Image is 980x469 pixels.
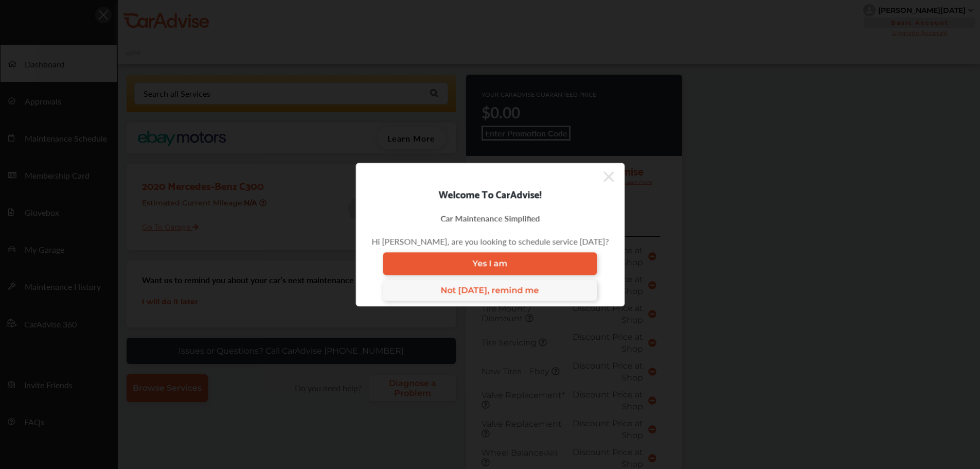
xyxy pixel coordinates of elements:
div: Car Maintenance Simplified [440,212,540,224]
span: Yes I am [472,259,507,269]
div: Hi [PERSON_NAME], are you looking to schedule service [DATE]? [371,235,609,247]
div: Welcome To CarAdvise! [356,185,624,202]
a: Not [DATE], remind me [383,280,597,301]
a: Yes I am [383,252,597,275]
span: Not [DATE], remind me [441,286,539,296]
